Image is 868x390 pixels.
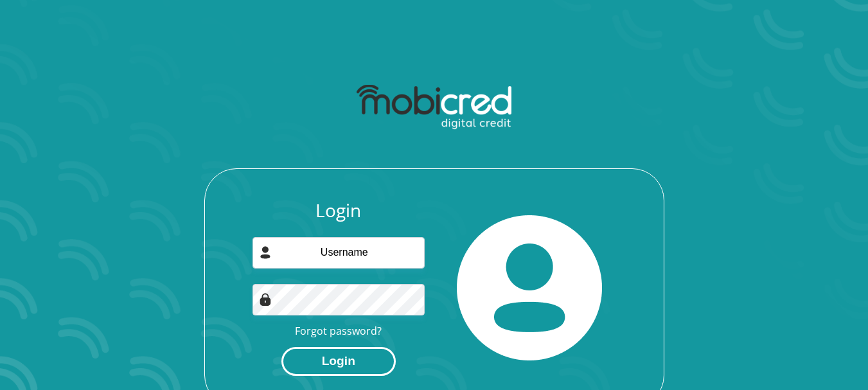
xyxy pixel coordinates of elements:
[259,246,272,259] img: user-icon image
[281,347,396,376] button: Login
[295,324,382,338] a: Forgot password?
[252,237,425,269] input: Username
[252,200,425,222] h3: Login
[259,293,272,306] img: Image
[357,85,511,130] img: mobicred logo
